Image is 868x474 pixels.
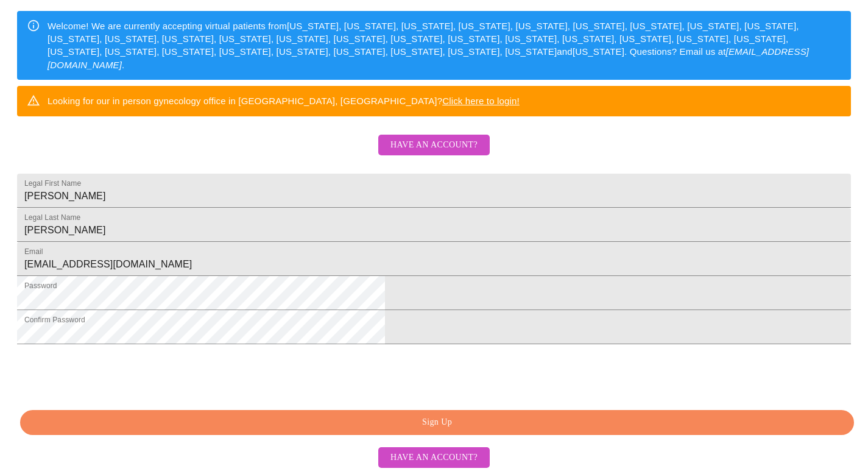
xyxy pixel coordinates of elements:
[378,135,490,156] button: Have an account?
[48,46,809,69] em: [EMAIL_ADDRESS][DOMAIN_NAME]
[378,447,490,469] button: Have an account?
[17,350,202,398] iframe: reCAPTCHA
[390,450,478,465] span: Have an account?
[48,90,520,112] div: Looking for our in person gynecology office in [GEOGRAPHIC_DATA], [GEOGRAPHIC_DATA]?
[34,415,840,430] span: Sign Up
[442,96,520,106] a: Click here to login!
[390,138,478,153] span: Have an account?
[48,15,841,77] div: Welcome! We are currently accepting virtual patients from [US_STATE], [US_STATE], [US_STATE], [US...
[375,451,493,462] a: Have an account?
[375,148,493,158] a: Have an account?
[20,410,854,435] button: Sign Up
